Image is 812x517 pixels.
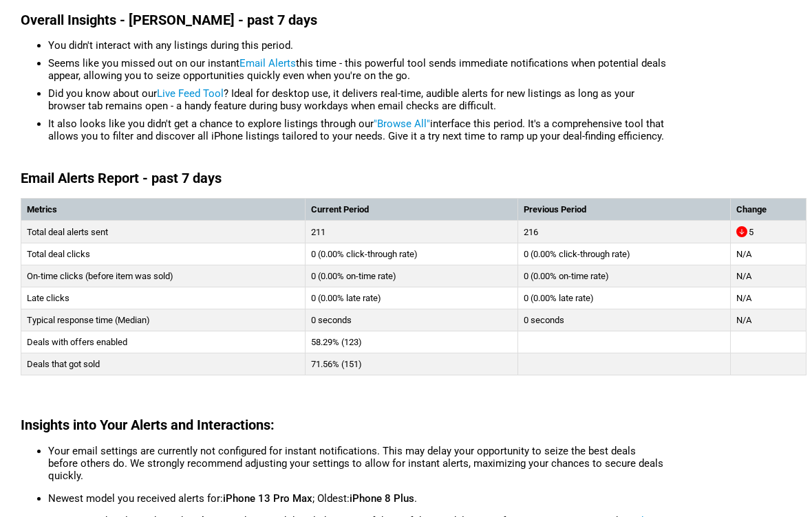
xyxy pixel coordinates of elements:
[736,226,747,237] svg: Decreased
[311,315,352,325] span: 0 seconds
[524,227,538,237] span: 216
[736,315,751,325] span: N/A
[374,118,430,130] a: "Browse All"
[518,198,731,220] th: Previous Period
[48,492,667,505] li: Newest model you received alerts for: ; Oldest: .
[524,271,609,281] span: 0 (0.00% on-time rate)
[736,271,751,281] span: N/A
[524,249,630,259] span: 0 (0.00% click-through rate)
[311,337,362,347] span: 58.29% (123)
[311,249,418,259] span: 0 (0.00% click-through rate)
[223,492,312,505] b: iPhone 13 Pro Max
[48,39,667,52] li: You didn't interact with any listings during this period.
[27,227,108,237] span: Total deal alerts sent
[306,198,518,220] th: Current Period
[239,57,296,69] a: Email Alerts
[27,249,90,259] span: Total deal clicks
[524,293,594,303] span: 0 (0.00% late rate)
[21,12,806,28] h2: Overall Insights - [PERSON_NAME] - past 7 days
[48,118,667,142] li: It also looks like you didn't get a chance to explore listings through our interface this period....
[350,492,414,505] b: iPhone 8 Plus
[311,227,325,237] span: 211
[27,315,150,325] span: Typical response time (Median)
[48,445,667,482] li: Your email settings are currently not configured for instant notifications. This may delay your o...
[21,417,806,433] h2: Insights into Your Alerts and Interactions:
[736,249,751,259] span: N/A
[27,359,100,369] span: Deals that got sold
[311,293,381,303] span: 0 (0.00% late rate)
[524,315,564,325] span: 0 seconds
[157,87,224,100] a: Live Feed Tool
[311,271,396,281] span: 0 (0.00% on-time rate)
[21,170,806,186] h2: Email Alerts Report - past 7 days
[27,271,173,281] span: On-time clicks (before item was sold)
[27,337,127,347] span: Deals with offers enabled
[736,227,754,237] span: 5
[48,57,667,82] li: Seems like you missed out on our instant this time - this powerful tool sends immediate notificat...
[27,293,70,303] span: Late clicks
[736,293,751,303] span: N/A
[21,198,306,220] th: Metrics
[731,198,806,220] th: Change
[48,87,667,112] li: Did you know about our ? Ideal for desktop use, it delivers real-time, audible alerts for new lis...
[311,359,362,369] span: 71.56% (151)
